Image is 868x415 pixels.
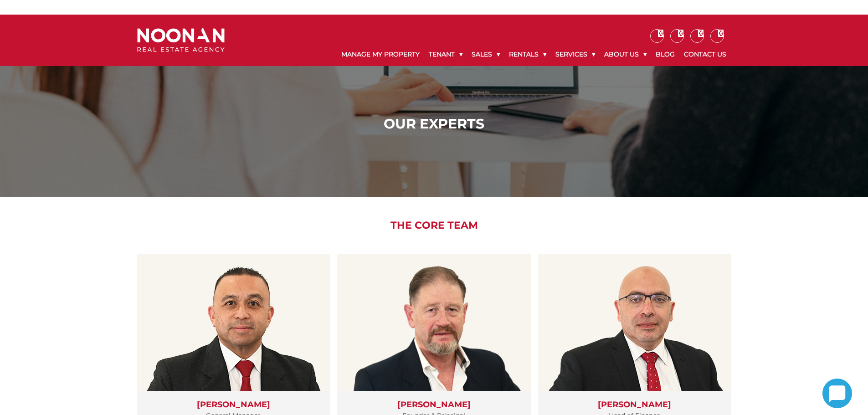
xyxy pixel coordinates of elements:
h1: Our Experts [139,116,729,132]
a: Blog [651,43,679,66]
h3: [PERSON_NAME] [346,400,521,410]
a: Services [551,43,600,66]
h2: The Core Team [130,220,738,231]
a: Rentals [504,43,551,66]
a: Manage My Property [337,43,424,66]
a: Tenant [424,43,467,66]
a: Sales [467,43,504,66]
a: About Us [600,43,651,66]
h3: [PERSON_NAME] [547,400,722,410]
a: Contact Us [679,43,731,66]
img: Noonan Real Estate Agency [137,28,225,52]
h3: [PERSON_NAME] [146,400,321,410]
